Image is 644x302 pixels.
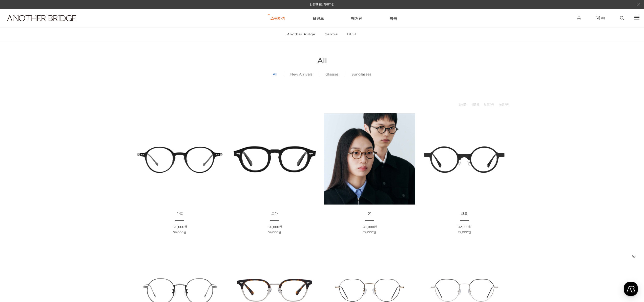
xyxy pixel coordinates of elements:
span: (0) [600,16,605,20]
a: 간편한 1초 회원가입 [310,3,335,6]
a: 브랜드 [313,9,324,27]
a: 설정 [65,160,97,173]
a: (0) [596,16,605,20]
a: 쇼핑하기 [270,9,285,27]
span: 본 [368,211,371,216]
img: 토카 아세테이트 뿔테 안경 이미지 [229,113,320,205]
a: All [266,66,284,83]
span: 카로 [176,211,183,216]
a: 신상품 [459,102,466,107]
img: 요크 글라스 - 트렌디한 디자인의 유니크한 안경 이미지 [419,113,510,205]
a: 토카 [271,212,278,216]
span: 79,000원 [458,230,471,234]
img: search [620,16,624,20]
span: 토카 [271,211,278,216]
img: 카로 - 감각적인 디자인의 패션 아이템 이미지 [134,113,225,205]
span: 120,000원 [267,225,282,229]
a: 매거진 [351,9,362,27]
a: 룩북 [389,9,397,27]
a: Sunglasses [345,66,378,83]
a: Genzie [320,28,342,41]
a: 본 [368,212,371,216]
a: 대화 [33,160,65,173]
a: 낮은가격 [484,102,494,107]
span: 59,000원 [173,230,186,234]
span: 142,000원 [362,225,377,229]
span: 설정 [78,168,84,172]
img: cart [596,16,600,20]
a: 상품명 [471,102,479,107]
a: New Arrivals [284,66,319,83]
a: 홈 [2,160,33,173]
span: 대화 [46,168,52,172]
span: 홈 [16,168,19,172]
a: logo [3,15,99,34]
span: 79,000원 [363,230,376,234]
a: BEST [343,28,361,41]
span: 120,000원 [173,225,187,229]
span: All [317,56,327,65]
img: logo [7,15,76,21]
img: cart [577,16,581,20]
a: 높은가격 [499,102,509,107]
a: Glasses [319,66,345,83]
img: 본 - 동그란 렌즈로 돋보이는 아세테이트 안경 이미지 [324,113,415,205]
span: 요크 [461,211,468,216]
span: 132,000원 [457,225,471,229]
a: 요크 [461,212,468,216]
span: 59,000원 [268,230,281,234]
a: AnotherBridge [283,28,320,41]
a: 카로 [176,212,183,216]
